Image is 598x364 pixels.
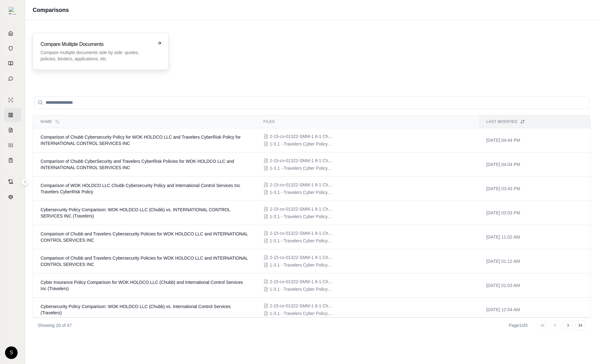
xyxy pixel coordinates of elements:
a: Claim Coverage [4,123,21,137]
span: 2-15-cv-01322-SMM-1 8-1 Chubb Cyber2.pdf [270,303,333,309]
a: Documents Vault [4,41,21,55]
h3: Compare Mulitple Documents [41,41,152,48]
a: Coverage Table [4,153,21,167]
button: Expand sidebar [6,4,19,17]
span: Cybersecurity Policy Comparison: WOK HOLDCO LLC (Chubb) vs. INTERNATIONAL CONTROL SERVICES INC (T... [41,207,230,218]
span: Cybersecurity Policy Comparison: WOK HOLDCO LLC (Chubb) vs. International Control Services (Trave... [41,304,231,315]
a: Home [4,26,21,40]
a: Single Policy [4,93,21,107]
a: Custom Report [4,138,21,152]
span: 2-15-cv-01322-SMM-1 8-1 Chubb Cyber2.pdf [270,133,333,140]
span: 1-3.1 - Travelers Cyber Policy40.pdf [270,262,333,268]
img: Expand sidebar [9,7,16,14]
h1: Comparisons [33,6,69,14]
div: Last modified [486,119,583,124]
span: Cyber Insurance Policy Comparison for WOK HOLDCO LLC (Chubb) and International Control Services I... [41,280,243,291]
span: 1-3.1 - Travelers Cyber Policy40.pdf [270,286,333,292]
span: 2-15-cv-01322-SMM-1 8-1 Chubb Cyber2.pdf [270,157,333,164]
p: Showing 20 of 47 [38,322,72,328]
span: Comparison of Chubb CyberSecurity and Travelers CyberRisk Policies for WOK HOLDCO LLC and INTERNA... [41,159,234,170]
td: [DATE] 01:12 AM [479,249,590,273]
span: 1-3.1 - Travelers Cyber Policy40.pdf [270,213,333,220]
td: [DATE] 12:54 AM [479,298,590,322]
a: Prompt Library [4,57,21,70]
span: 1-3.1 - Travelers Cyber Policy40.pdf [270,238,333,244]
th: Files [256,115,479,128]
a: Legal Search Engine [4,190,21,204]
div: Page 1 of 3 [509,322,528,328]
a: Policy Comparisons [4,108,21,122]
td: [DATE] 04:44 PM [479,128,590,152]
span: Comparison of Chubb Cybersecurity Policy for WOK HOLDCO LLC and Travelers CyberRisk Policy for IN... [41,135,241,146]
td: [DATE] 01:03 AM [479,273,590,298]
span: Comparison of Chubb and Travelers Cybersecurity Policies for WOK HOLDCO LLC and INTERNATIONAL CON... [41,256,248,267]
div: Name [41,119,248,124]
span: 2-15-cv-01322-SMM-1 8-1 Chubb Cyber2.pdf [270,279,333,285]
span: 1-3.1 - Travelers Cyber Policy40.pdf [270,141,333,147]
span: 2-15-cv-01322-SMM-1 8-1 Chubb Cyber2.pdf [270,230,333,236]
span: 1-3.1 - Travelers Cyber Policy40.pdf [270,165,333,171]
span: 1-3.1 - Travelers Cyber Policy40.pdf [270,310,333,317]
p: Compare multiple documents side by side: quotes, policies, binders, applications, etc. [41,49,152,62]
span: Comparison of WOK HOLDCO LLC Chubb Cybersecurity Policy and International Control Services Inc Tr... [41,183,240,194]
td: [DATE] 11:02 AM [479,225,590,249]
span: 2-15-cv-01322-SMM-1 8-1 Chubb Cyber2.pdf [270,206,333,212]
span: 2-15-cv-01322-SMM-1 8-1 Chubb Cyber2.pdf [270,254,333,261]
span: Comparison of Chubb and Travelers Cybersecurity Policies for WOK HOLDCO LLC and INTERNATIONAL CON... [41,231,248,243]
a: Chat [4,72,21,85]
span: 1-3.1 - Travelers Cyber Policy40.pdf [270,189,333,196]
a: Contract Analysis [4,175,21,189]
td: [DATE] 04:04 PM [479,152,590,177]
td: [DATE] 03:43 PM [479,177,590,201]
td: [DATE] 03:03 PM [479,201,590,225]
button: Expand sidebar [21,178,29,186]
div: S [5,346,18,359]
span: 2-15-cv-01322-SMM-1 8-1 Chubb Cyber2.pdf [270,182,333,188]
